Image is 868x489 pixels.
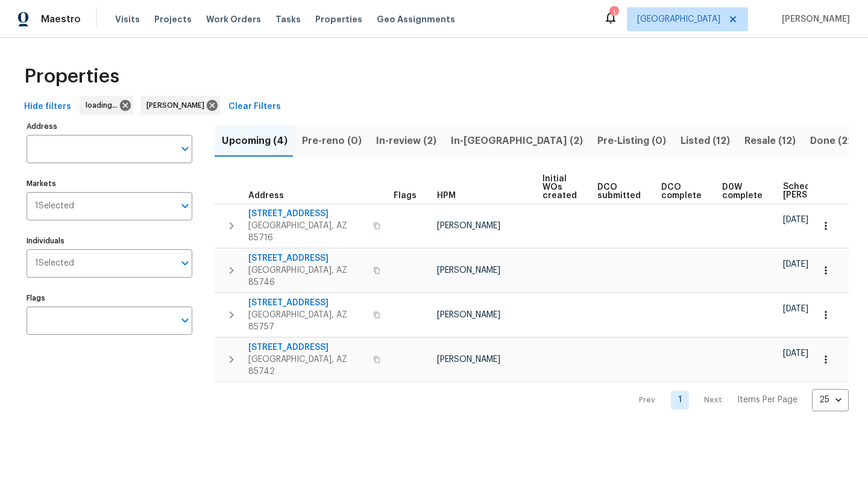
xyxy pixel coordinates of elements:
label: Individuals [27,237,192,244]
span: Geo Assignments [377,13,455,25]
span: [STREET_ADDRESS] [248,208,366,220]
button: Open [177,198,193,214]
span: [PERSON_NAME] [437,222,500,230]
span: [GEOGRAPHIC_DATA] [637,13,720,25]
span: [DATE] [783,349,808,358]
span: Clear Filters [228,99,281,114]
span: [PERSON_NAME] [437,266,500,275]
a: Goto page 1 [671,391,689,410]
span: Scheduled [PERSON_NAME] [783,182,851,199]
span: In-[GEOGRAPHIC_DATA] (2) [451,132,583,149]
span: Properties [315,13,362,25]
button: Hide filters [19,96,76,118]
span: [STREET_ADDRESS] [248,252,366,264]
div: [PERSON_NAME] [140,96,220,115]
nav: Pagination Navigation [627,389,849,411]
span: Pre-reno (0) [302,132,362,149]
span: [DATE] [783,216,808,224]
div: loading... [80,96,133,115]
span: Flags [394,192,417,200]
button: Open [177,312,193,329]
span: [GEOGRAPHIC_DATA], AZ 85746 [248,264,366,288]
p: Items Per Page [737,394,797,406]
span: Listed (12) [681,132,730,149]
div: 1 [609,7,618,19]
span: Properties [24,70,119,83]
span: Hide filters [24,99,71,114]
span: Resale (12) [744,132,796,149]
label: Flags [27,294,192,302]
span: D0W complete [722,183,763,200]
span: [DATE] [783,305,808,313]
div: 25 [812,384,849,416]
span: Pre-Listing (0) [597,132,666,149]
button: Clear Filters [224,96,286,118]
span: Initial WOs created [542,175,577,200]
span: Work Orders [206,13,261,25]
span: [PERSON_NAME] [437,311,500,319]
span: 1 Selected [35,201,74,211]
button: Open [177,140,193,157]
span: [PERSON_NAME] [146,99,209,111]
span: [GEOGRAPHIC_DATA], AZ 85757 [248,309,366,333]
span: loading... [86,99,122,111]
span: [PERSON_NAME] [437,355,500,364]
span: HPM [437,192,456,200]
span: [STREET_ADDRESS] [248,341,366,354]
span: Maestro [41,13,81,25]
span: Projects [154,13,192,25]
span: DCO complete [661,183,702,200]
span: Visits [115,13,140,25]
span: Address [248,192,284,200]
span: Done (221) [810,132,861,149]
span: [STREET_ADDRESS] [248,297,366,309]
label: Address [27,123,192,130]
span: Tasks [275,15,301,23]
span: DCO submitted [597,183,641,200]
span: 1 Selected [35,258,74,269]
span: In-review (2) [376,132,436,149]
span: [PERSON_NAME] [777,13,850,25]
span: Upcoming (4) [222,132,288,149]
button: Open [177,255,193,272]
span: [GEOGRAPHIC_DATA], AZ 85742 [248,354,366,378]
label: Markets [27,180,192,187]
span: [DATE] [783,260,808,269]
span: [GEOGRAPHIC_DATA], AZ 85716 [248,220,366,244]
